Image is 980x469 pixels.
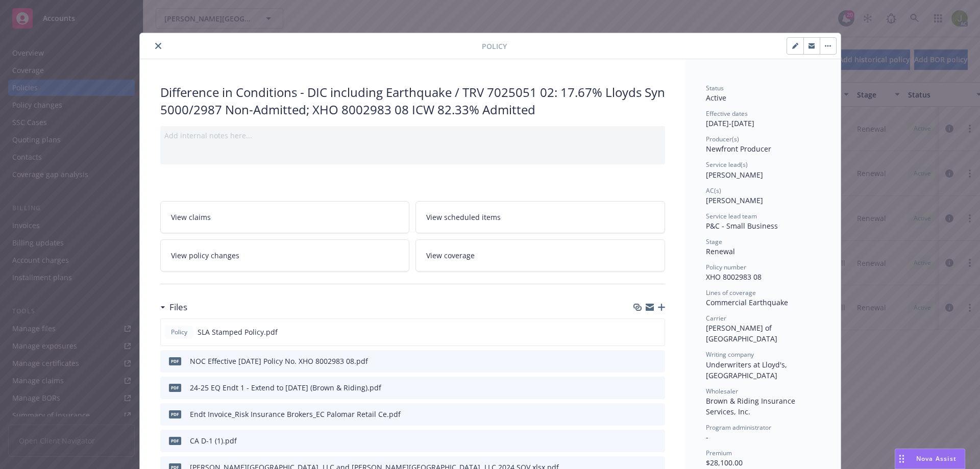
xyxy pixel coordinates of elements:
[635,409,644,419] button: download file
[706,360,789,380] span: Underwriters at Lloyd's, [GEOGRAPHIC_DATA]
[160,201,410,233] a: View claims
[706,387,738,396] span: Wholesaler
[635,356,644,366] button: download file
[706,423,771,432] span: Program administrator
[635,435,644,446] button: download file
[169,384,181,391] span: pdf
[895,449,908,468] div: Drag to move
[426,212,501,223] span: View scheduled items
[169,357,181,365] span: pdf
[164,130,661,141] div: Add internal notes here...
[706,221,778,231] span: P&C - Small Business
[706,93,726,103] span: Active
[169,328,189,337] span: Policy
[635,382,644,393] button: download file
[190,356,368,366] div: NOC Effective [DATE] Policy No. XHO 8002983 08.pdf
[706,135,739,143] span: Producer(s)
[706,263,746,271] span: Policy number
[706,396,797,416] span: Brown & Riding Insurance Services, Inc.
[415,201,665,233] a: View scheduled items
[190,409,401,419] div: Endt Invoice_Risk Insurance Brokers_EC Palomar Retail Ce.pdf
[706,323,777,343] span: [PERSON_NAME] of [GEOGRAPHIC_DATA]
[482,41,507,52] span: Policy
[169,410,181,418] span: pdf
[706,109,820,129] div: [DATE] - [DATE]
[652,409,661,419] button: preview file
[651,327,660,337] button: preview file
[652,435,661,446] button: preview file
[706,170,763,180] span: [PERSON_NAME]
[160,239,410,271] a: View policy changes
[190,382,381,393] div: 24-25 EQ Endt 1 - Extend to [DATE] (Brown & Riding).pdf
[152,40,164,52] button: close
[706,432,708,442] span: -
[706,298,788,307] span: Commercial Earthquake
[652,382,661,393] button: preview file
[706,272,762,282] span: XHO 8002983 08
[706,109,748,118] span: Effective dates
[706,84,724,92] span: Status
[706,195,763,205] span: [PERSON_NAME]
[706,212,757,220] span: Service lead team
[706,237,722,246] span: Stage
[635,327,643,337] button: download file
[916,454,957,463] span: Nova Assist
[706,160,748,169] span: Service lead(s)
[706,350,754,359] span: Writing company
[160,84,665,118] div: Difference in Conditions - DIC including Earthquake / TRV 7025051 02: 17.67% Lloyds Syn 5000/2987...
[706,449,732,457] span: Premium
[706,186,721,195] span: AC(s)
[160,301,187,314] div: Files
[706,144,771,154] span: Newfront Producer
[426,250,475,261] span: View coverage
[706,246,735,256] span: Renewal
[895,449,965,469] button: Nova Assist
[706,288,756,297] span: Lines of coverage
[198,327,278,337] span: SLA Stamped Policy.pdf
[652,356,661,366] button: preview file
[706,314,726,323] span: Carrier
[190,435,237,446] div: CA D-1 (1).pdf
[706,458,743,467] span: $28,100.00
[169,437,181,445] span: pdf
[171,250,239,261] span: View policy changes
[415,239,665,271] a: View coverage
[169,301,187,314] h3: Files
[171,212,211,223] span: View claims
